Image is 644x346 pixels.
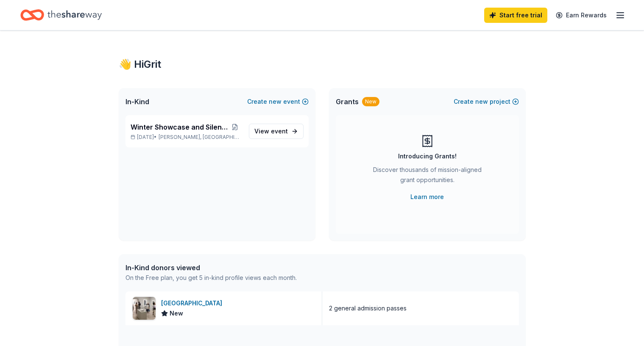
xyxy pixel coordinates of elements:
div: [GEOGRAPHIC_DATA] [161,298,226,308]
a: Start free trial [484,8,547,23]
span: View [254,126,288,136]
span: Grants [336,97,359,107]
span: In-Kind [125,97,149,107]
div: On the Free plan, you get 5 in-kind profile views each month. [125,273,297,283]
div: Discover thousands of mission-aligned grant opportunities. [370,165,485,188]
div: In-Kind donors viewed [125,263,297,273]
span: New [170,308,183,318]
div: New [362,97,379,106]
span: Winter Showcase and Silent Auction [131,122,229,132]
a: Learn more [410,192,444,202]
a: View event [249,124,304,139]
span: new [475,97,488,107]
div: Introducing Grants! [398,151,457,161]
img: Image for San Diego Museum of Art [133,297,156,320]
a: Home [20,5,102,25]
span: new [269,97,282,107]
span: [PERSON_NAME], [GEOGRAPHIC_DATA] [159,134,242,141]
div: 2 general admission passes [329,303,407,313]
a: Earn Rewards [551,8,612,23]
div: 👋 Hi Grit [119,58,526,71]
span: event [271,127,288,135]
button: Createnewproject [454,97,519,107]
p: [DATE] • [131,134,242,141]
button: Createnewevent [247,97,309,107]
